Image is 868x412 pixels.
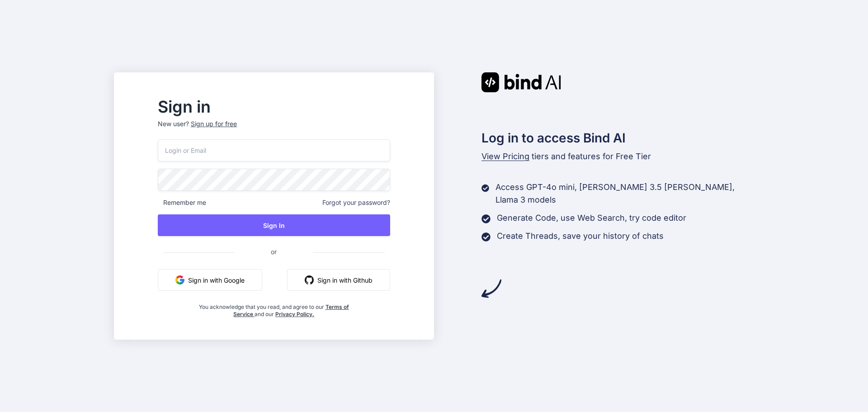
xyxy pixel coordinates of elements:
img: Bind AI logo [481,72,561,92]
h2: Sign in [158,99,390,114]
span: Forgot your password? [322,198,390,207]
span: Remember me [158,198,206,207]
p: tiers and features for Free Tier [481,150,755,163]
div: You acknowledge that you read, and agree to our and our [196,298,351,318]
a: Privacy Policy. [275,311,314,317]
img: arrow [481,279,501,298]
img: google [175,275,184,284]
p: Access GPT-4o mini, [PERSON_NAME] 3.5 [PERSON_NAME], Llama 3 models [495,181,754,206]
span: View Pricing [481,152,529,161]
h2: Log in to access Bind AI [481,128,755,147]
img: github [305,275,314,284]
button: Sign in with Github [287,269,390,291]
p: New user? [158,119,390,139]
p: Generate Code, use Web Search, try code editor [497,212,686,224]
span: or [235,241,313,263]
p: Create Threads, save your history of chats [497,230,664,242]
button: Sign In [158,214,390,236]
input: Login or Email [158,139,390,161]
button: Sign in with Google [158,269,262,291]
a: Terms of Service [233,303,349,317]
div: Sign up for free [191,119,237,128]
